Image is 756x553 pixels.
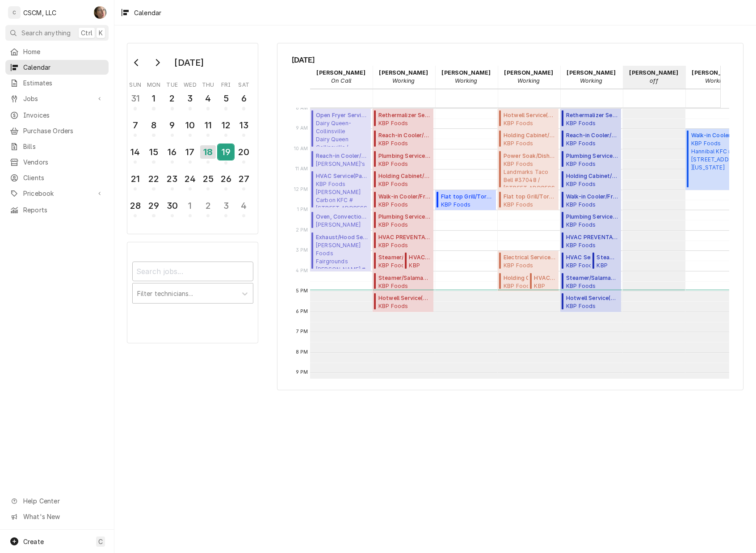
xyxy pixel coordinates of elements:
[378,262,422,269] span: KBP Foods Platte Taco Bell #37392 / [STREET_ADDRESS][PERSON_NAME][US_STATE][US_STATE]
[534,282,556,289] span: KBP Foods Mehlville KFC #[STREET_ADDRESS][US_STATE]
[165,172,179,186] div: 23
[128,172,142,186] div: 21
[498,66,560,88] div: Jonnie Pakovich - Working
[378,131,431,139] span: Reach-in Cooler/Freezer Service ( Past Due )
[163,78,181,89] th: Tuesday
[378,160,431,167] span: KBP Foods Interquest Taco Bell # 37416 / [STREET_ADDRESS][US_STATE][US_STATE]
[144,78,163,89] th: Monday
[378,172,431,180] span: Holding Cabinet/Warmer Service ( Past Due )
[517,77,540,84] em: Working
[5,186,109,201] a: Go to Pricebook
[560,109,622,129] div: Rethermalizer Service(Past Due)KBP FoodsInterquest Taco Bell # 37416 / [STREET_ADDRESS][US_STATE]...
[5,76,109,90] a: Estimates
[128,118,142,132] div: 7
[128,92,142,105] div: 31
[373,231,434,251] div: HVAC PREVENTATIVE MAINTENANCE(Past Due)KBP FoodsInterquest Taco Bell # 37416 / [STREET_ADDRESS][U...
[127,43,258,234] div: Calendar Day Picker
[560,210,622,231] div: Plumbing Service(Past Due)KBP FoodsInterquest Taco Bell # 37416 / [STREET_ADDRESS][US_STATE][US_S...
[23,157,104,167] span: Vendors
[566,131,618,139] span: Reach-in Cooler/Freezer Service ( Past Due )
[181,78,199,89] th: Wednesday
[692,69,741,76] strong: [PERSON_NAME]
[132,262,253,281] input: Search jobs...
[237,199,251,212] div: 4
[292,186,311,193] span: 12 PM
[566,213,618,221] span: Plumbing Service ( Past Due )
[21,28,71,38] span: Search anything
[199,78,217,89] th: Thursday
[498,251,559,271] div: [Service] Electrical Service KBP Foods Mehlville KFC #5841 / 4071 Union Rd, Mehlville, Missouri 6...
[310,66,373,88] div: Chris Lynch - On Call
[441,201,493,208] span: KBP Foods Landmarks Taco Bell #37048 / [STREET_ADDRESS][US_STATE]
[504,201,556,208] span: KBP Foods Landmarks Taco Bell #37048 / [STREET_ADDRESS][US_STATE]
[392,77,415,84] em: Working
[378,282,431,289] span: KBP Foods [US_STATE] Ave Taco Bell #37390 / [STREET_ADDRESS][US_STATE][US_STATE][US_STATE]
[498,129,559,149] div: [Service] Holding Cabinet/Warmer Service KBP Foods Homer Adams KFC # 5842 / 2994 Homer M Adams Pk...
[403,251,433,271] div: HVAC Service(Past Due)KBP FoodsInterquest Taco Bell # 37416 / [STREET_ADDRESS][US_STATE][US_STATE]
[498,271,550,292] div: [Service] Holding Cabinet/Warmer Service KBP Foods Jennings KFC # 5864 / 8929 Jennings Station Rd...
[219,172,233,186] div: 26
[560,169,622,190] div: [Service] Holding Cabinet/Warmer Service KBP Foods Interquest Taco Bell # 37416 / 1208 Interquest...
[441,193,493,201] span: Flat top Grill/Tortilla/ Panini ( Past Due )
[498,129,559,149] div: Holding Cabinet/Warmer Service(Uninvoiced)KBP Foods[PERSON_NAME] KFC # [STREET_ADDRESS][PERSON_NA...
[560,251,612,271] div: HVAC Service(Past Due)KBP FoodsInterquest Taco Bell # 37416 / [STREET_ADDRESS][US_STATE][US_STATE]
[566,172,618,180] span: Holding Cabinet/Warmer Service ( Past Due )
[504,160,556,187] span: KBP Foods Landmarks Taco Bell #37048 / [STREET_ADDRESS][US_STATE]
[566,294,618,302] span: Hotwell Service ( Upcoming )
[373,210,434,231] div: [Service] Plumbing Service KBP Foods Interquest Taco Bell # 37416 / 1208 Interquest Pkwy, Colorad...
[316,69,365,76] strong: [PERSON_NAME]
[580,77,602,84] em: Working
[566,282,618,289] span: KBP Foods [US_STATE] Ave Taco Bell #37390 / [STREET_ADDRESS][US_STATE][US_STATE][US_STATE]
[596,262,618,269] span: KBP Foods Platte Taco Bell #37392 / [STREET_ADDRESS][PERSON_NAME][US_STATE][US_STATE]
[378,201,431,208] span: KBP Foods Interquest Taco Bell # 37416 / [STREET_ADDRESS][US_STATE][US_STATE]
[5,60,109,75] a: Calendar
[295,206,311,213] span: 1 PM
[219,92,233,105] div: 5
[378,274,431,282] span: Steamer/Salamander/Cheesemelter Service ( Past Due )
[560,271,622,292] div: Steamer/Salamander/Cheesemelter Service(Past Due)KBP Foods[US_STATE] Ave Taco Bell #37390 / [STRE...
[147,172,160,186] div: 22
[528,271,559,292] div: [Service] HVAC Service KBP Foods Mehlville KFC #5841 / 4071 Union Rd, Mehlville, Missouri 63129 I...
[566,274,618,282] span: Steamer/Salamander/Cheesemelter Service ( Past Due )
[504,262,556,269] span: KBP Foods Mehlville KFC #[STREET_ADDRESS][US_STATE]
[379,69,428,76] strong: [PERSON_NAME]
[23,110,104,120] span: Invoices
[373,129,434,149] div: Reach-in Cooler/Freezer Service(Past Due)KBP FoodsInterquest Taco Bell # 37416 / [STREET_ADDRESS]...
[147,199,160,212] div: 29
[441,69,491,76] strong: [PERSON_NAME]
[200,145,216,159] div: 18
[310,169,371,210] div: HVAC Service(Past Due)KBP Foods[PERSON_NAME] Carbon KFC #[STREET_ADDRESS][US_STATE]
[623,66,685,88] div: Sam Smith - off
[378,233,431,241] span: HVAC PREVENTATIVE MAINTENANCE ( Past Due )
[498,109,559,129] div: Hotwell Service(Uninvoiced)KBP Foods[PERSON_NAME] KFC # [STREET_ADDRESS][PERSON_NAME][US_STATE]
[5,25,109,41] button: Search anythingCtrlK
[237,145,251,159] div: 20
[498,149,559,190] div: [Service] Power Soak/Dish Sink Service KBP Foods Landmarks Taco Bell #37048 / 620 E. Landmarks Bl...
[5,108,109,122] a: Invoices
[316,221,368,228] span: [PERSON_NAME] Little Caesars Little Caesars St. [PERSON_NAME] / [STREET_ADDRESS][PERSON_NAME][PER...
[5,203,109,217] a: Reports
[294,247,311,254] span: 3 PM
[235,78,253,89] th: Saturday
[23,47,104,56] span: Home
[560,149,622,170] div: Plumbing Service(Past Due)KBP FoodsInterquest Taco Bell # 37416 / [STREET_ADDRESS][US_STATE][US_S...
[560,291,622,312] div: Hotwell Service(Upcoming)KBP FoodsW. [US_STATE] Taco Bell #37395 / [STREET_ADDRESS][US_STATE][US_...
[171,55,207,70] div: [DATE]
[331,77,351,84] em: On Call
[566,193,618,201] span: Walk-in Cooler/Freezer Service Call ( Past Due )
[373,291,434,312] div: [Service] Hotwell Service KBP Foods W. Colorado Taco Bell #37395 / 3029 W. Colorado Ave, Colorado...
[596,253,618,262] span: Steamer/Salamander/Cheesemelter Service ( Past Due )
[217,78,235,89] th: Friday
[310,231,371,271] div: Exhaust/Hood Service(Past Due)[PERSON_NAME] FoodsFairgrounds [PERSON_NAME] # 2114 / [STREET_ADDRE...
[566,201,618,208] span: KBP Foods Interquest Taco Bell # 37416 / [STREET_ADDRESS][US_STATE][US_STATE]
[294,328,311,335] span: 7 PM
[560,231,622,251] div: [Service] HVAC PREVENTATIVE MAINTENANCE KBP Foods Interquest Taco Bell # 37416 / 1208 Interquest ...
[310,231,371,271] div: [Service] Exhaust/Hood Service Estel Foods Fairgrounds McDonald's # 2114 / 125 S Belt E, Bellevil...
[294,287,311,295] span: 5 PM
[560,271,622,292] div: [Service] Steamer/Salamander/Cheesemelter Service KBP Foods Nevada Ave Taco Bell #37390 / 1507 S....
[566,262,609,269] span: KBP Foods Interquest Taco Bell # 37416 / [STREET_ADDRESS][US_STATE][US_STATE]
[201,92,215,105] div: 4
[128,145,142,159] div: 14
[5,509,109,524] a: Go to What's New
[498,190,559,211] div: [Service] Flat top Grill/Tortilla/ Panini KBP Foods Landmarks Taco Bell #37048 / 620 E. Landmarks...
